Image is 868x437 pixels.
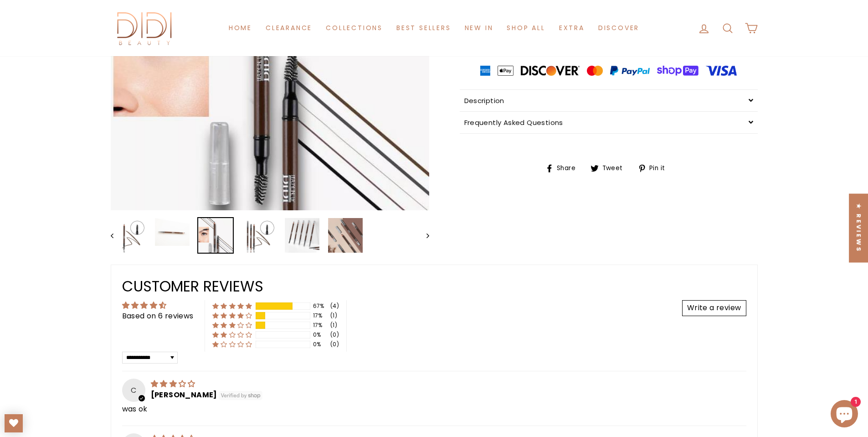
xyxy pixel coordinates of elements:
[212,322,252,329] div: 17% (1) reviews with 3 star rating
[219,391,263,400] img: Verified by Shop
[521,66,580,76] img: payment badge
[313,312,328,320] div: 17%
[313,302,328,310] div: 67%
[111,217,122,254] button: Previous
[313,322,328,329] div: 17%
[552,20,591,36] a: Extra
[259,20,319,36] a: Clearance
[458,20,500,36] a: New in
[285,218,319,253] img: BROW CRAYON PENCIL - Didi Beauty
[212,302,252,310] div: 67% (4) reviews with 5 star rating
[222,20,259,36] a: Home
[390,20,458,36] a: Best Sellers
[112,218,146,253] img: BROW CRAYON PENCIL - Didi Beauty
[657,66,699,76] img: payment badge
[151,390,217,400] span: [PERSON_NAME]
[610,66,649,76] img: payment badge
[706,66,737,76] img: payment badge
[212,312,252,320] div: 17% (1) reviews with 4 star rating
[498,66,513,76] img: payment badge
[111,9,179,47] img: Didi Beauty Co.
[330,322,337,329] div: (1)
[464,96,504,105] span: Description
[122,311,194,321] a: Based on 6 reviews
[464,118,563,127] span: Frequently Asked Questions
[328,218,363,253] img: BROW CRAYON PENCIL - Didi Beauty
[122,404,746,414] p: was ok
[122,379,145,402] div: C
[555,163,582,173] span: Share
[198,218,233,253] img: BROW CRAYON PENCIL - Didi Beauty
[500,20,552,36] a: Shop All
[241,218,276,253] img: BROW CRAYON PENCIL - Didi Beauty
[480,66,490,76] img: payment badge
[601,163,630,173] span: Tweet
[151,379,195,389] span: 3 star review
[330,302,339,310] div: (4)
[828,400,861,430] inbox-online-store-chat: Shopify online store chat
[5,414,23,432] a: My Wishlist
[222,20,646,36] ul: Primary
[591,20,646,36] a: Discover
[319,20,390,36] a: Collections
[122,276,746,297] h2: Customer Reviews
[849,194,868,263] div: Click to open Judge.me floating reviews tab
[122,352,178,364] select: Sort dropdown
[330,312,337,320] div: (1)
[122,300,194,311] div: Average rating is 4.50 stars
[155,218,190,246] img: BROW CRAYON PENCIL - Didi Beauty
[682,300,746,316] a: Write a review
[587,66,603,76] img: payment badge
[648,163,672,173] span: Pin it
[418,217,429,254] button: Next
